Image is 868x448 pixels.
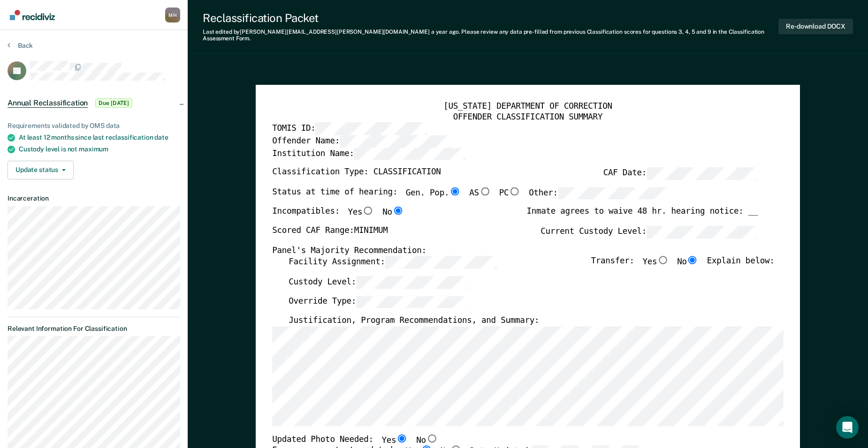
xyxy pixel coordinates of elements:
[647,167,758,180] input: CAF Date:
[79,145,108,153] span: maximum
[529,187,669,200] label: Other:
[362,207,374,215] input: Yes
[449,187,461,195] input: Gen. Pop.
[396,434,408,442] input: Yes
[8,194,180,202] dt: Incarceration
[778,19,853,34] button: Re-download DOCX
[165,7,180,22] div: M H
[348,207,374,218] label: Yes
[356,276,467,289] input: Custody Level:
[406,187,461,200] label: Gen. Pop.
[272,207,404,225] div: Incompatibles:
[8,41,33,50] button: Back
[657,256,669,264] input: Yes
[165,7,180,22] button: Profile dropdown button
[526,207,758,225] div: Inmate agrees to waive 48 hr. hearing notice: __
[836,416,859,439] div: Open Intercom Messenger
[603,167,758,180] label: CAF Date:
[272,147,465,160] label: Institution Name:
[426,434,438,442] input: No
[95,98,132,108] span: Due [DATE]
[340,135,451,148] input: Offender Name:
[541,225,758,238] label: Current Custody Level:
[381,434,408,446] label: Yes
[272,112,784,123] div: OFFENDER CLASSIFICATION SUMMARY
[272,135,451,148] label: Offender Name:
[385,256,496,269] input: Facility Assignment:
[8,325,180,333] dt: Relevant Information For Classification
[479,187,491,195] input: AS
[272,225,388,238] label: Scored CAF Range: MINIMUM
[272,122,427,135] label: TOMIS ID:
[509,187,520,195] input: PC
[8,161,74,179] button: Update status
[19,145,180,153] div: Custody level is not
[272,246,758,256] div: Panel's Majority Recommendation:
[416,434,438,446] label: No
[354,147,465,160] input: Institution Name:
[469,187,491,200] label: AS
[642,256,669,269] label: Yes
[431,29,459,35] span: a year ago
[8,122,180,130] div: Requirements validated by OMS data
[687,256,699,264] input: No
[272,187,669,207] div: Status at time of hearing:
[392,207,404,215] input: No
[499,187,521,200] label: PC
[289,256,496,269] label: Facility Assignment:
[272,167,441,180] label: Classification Type: CLASSIFICATION
[356,296,467,308] input: Override Type:
[154,134,168,141] span: date
[203,11,778,25] div: Reclassification Packet
[272,434,438,446] div: Updated Photo Needed:
[289,296,467,308] label: Override Type:
[677,256,699,269] label: No
[591,256,774,276] div: Transfer: Explain below:
[289,276,467,289] label: Custody Level:
[289,315,539,326] label: Justification, Program Recommendations, and Summary:
[272,101,784,112] div: [US_STATE] DEPARTMENT OF CORRECTION
[647,225,758,238] input: Current Custody Level:
[8,98,88,108] span: Annual Reclassification
[382,207,404,218] label: No
[10,10,55,20] img: Recidiviz
[19,134,180,142] div: At least 12 months since last reclassification
[558,187,669,200] input: Other:
[203,29,778,42] div: Last edited by [PERSON_NAME][EMAIL_ADDRESS][PERSON_NAME][DOMAIN_NAME] . Please review any data pr...
[316,122,427,135] input: TOMIS ID:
